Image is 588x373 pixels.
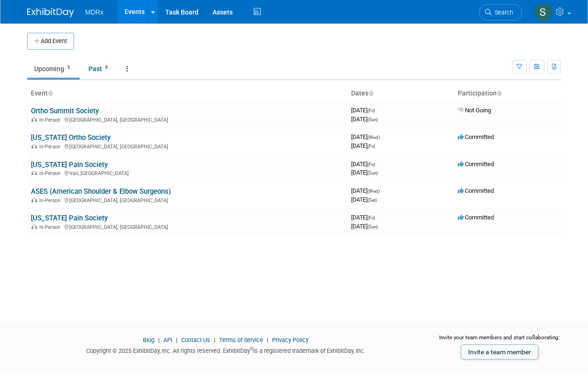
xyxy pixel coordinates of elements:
[85,8,103,16] span: MDRx
[367,197,377,203] span: (Sat)
[367,170,378,176] span: (Sun)
[458,214,494,221] span: Committed
[65,64,73,71] span: 5
[31,197,37,202] img: In-Person Event
[265,336,271,344] span: |
[156,336,162,344] span: |
[367,135,380,140] span: (Wed)
[351,187,382,194] span: [DATE]
[212,336,218,344] span: |
[454,86,561,102] th: Participation
[534,3,552,21] img: Stefanos Tsakiris
[163,336,172,344] a: API
[143,336,154,344] a: Blog
[351,142,375,149] span: [DATE]
[367,215,375,220] span: (Fri)
[31,214,108,222] a: [US_STATE] Pain Society
[351,133,382,140] span: [DATE]
[351,214,378,221] span: [DATE]
[438,334,561,348] div: Invite your team members and start collaborating:
[381,133,382,140] span: -
[367,224,378,229] span: (Sun)
[461,344,538,359] a: Invite a team member
[376,161,378,168] span: -
[376,107,378,114] span: -
[458,161,494,168] span: Committed
[272,336,309,344] a: Privacy Policy
[174,336,180,344] span: |
[351,223,378,230] span: [DATE]
[458,133,494,140] span: Committed
[351,169,378,176] span: [DATE]
[479,4,522,21] a: Search
[31,107,99,115] a: Ortho Summit Society
[27,86,347,102] th: Event
[458,107,491,114] span: Not Going
[31,142,344,150] div: [GEOGRAPHIC_DATA], [GEOGRAPHIC_DATA]
[81,60,118,78] a: Past9
[347,86,454,102] th: Dates
[39,170,63,176] span: In-Person
[31,196,344,204] div: [GEOGRAPHIC_DATA], [GEOGRAPHIC_DATA]
[48,89,52,97] a: Sort by Event Name
[368,89,373,97] a: Sort by Start Date
[219,336,263,344] a: Terms of Service
[31,117,37,122] img: In-Person Event
[31,161,108,169] a: [US_STATE] Pain Society
[367,144,375,149] span: (Fri)
[31,116,344,123] div: [GEOGRAPHIC_DATA], [GEOGRAPHIC_DATA]
[367,189,380,194] span: (Wed)
[27,8,74,17] img: ExhibitDay
[103,64,110,71] span: 9
[31,133,110,142] a: [US_STATE] Ortho Society
[39,197,63,204] span: In-Person
[39,224,63,230] span: In-Person
[31,187,171,196] a: ASES (American Shoulder & Elbow Surgeons)
[351,161,378,168] span: [DATE]
[31,223,344,230] div: [GEOGRAPHIC_DATA], [GEOGRAPHIC_DATA]
[381,187,382,194] span: -
[27,33,74,50] button: Add Event
[31,169,344,176] div: Vail, [GEOGRAPHIC_DATA]
[31,224,37,229] img: In-Person Event
[458,187,494,194] span: Committed
[31,144,37,148] img: In-Person Event
[351,116,378,123] span: [DATE]
[492,9,513,16] span: Search
[351,196,377,203] span: [DATE]
[27,344,424,355] div: Copyright © 2025 ExhibitDay, Inc. All rights reserved. ExhibitDay is a registered trademark of Ex...
[181,336,210,344] a: Contact Us
[367,108,375,113] span: (Fri)
[39,144,63,150] span: In-Person
[367,117,378,122] span: (Sun)
[367,162,375,167] span: (Fri)
[497,89,501,97] a: Sort by Participation Type
[351,107,378,114] span: [DATE]
[376,214,378,221] span: -
[250,346,253,351] sup: ®
[31,170,37,175] img: In-Person Event
[27,60,80,78] a: Upcoming5
[39,117,63,123] span: In-Person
